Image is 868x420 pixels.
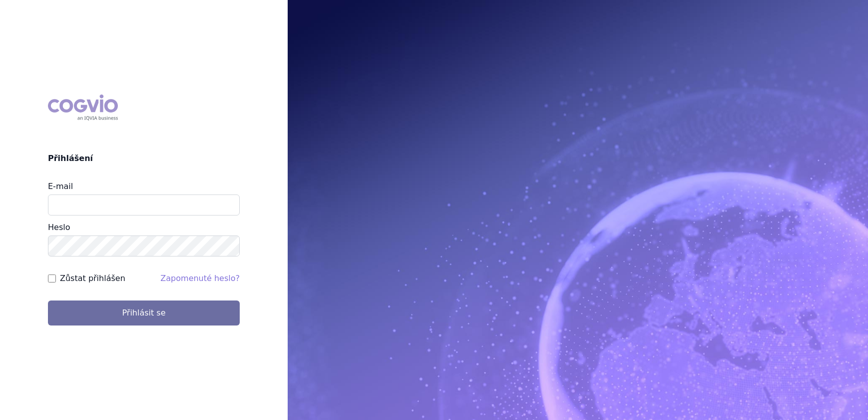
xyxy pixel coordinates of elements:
[60,272,125,284] label: Zůstat přihlášen
[48,181,73,191] label: E-mail
[48,152,240,164] h2: Přihlášení
[160,273,240,283] a: Zapomenuté heslo?
[48,94,118,120] div: COGVIO
[48,300,240,325] button: Přihlásit se
[48,222,70,232] label: Heslo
